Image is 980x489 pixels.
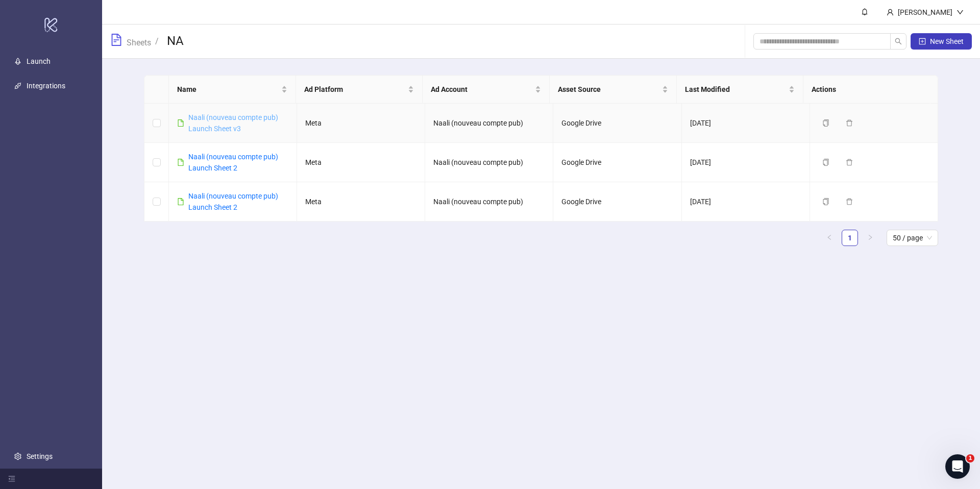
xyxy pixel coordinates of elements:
[822,119,829,127] span: copy
[893,230,932,246] span: 50 / page
[919,38,926,45] span: plus-square
[167,33,184,50] h3: NA
[27,82,65,90] a: Integrations
[110,34,122,46] span: file-text
[177,119,184,127] span: file
[862,230,878,246] button: right
[188,113,278,133] a: Naali (nouveau compte pub) Launch Sheet v3
[894,7,957,18] div: [PERSON_NAME]
[177,159,184,166] span: file
[27,57,51,65] a: Launch
[930,37,964,45] span: New Sheet
[826,234,832,240] span: left
[177,198,184,205] span: file
[682,143,810,182] td: [DATE]
[842,230,857,246] a: 1
[431,84,533,95] span: Ad Account
[861,8,868,15] span: bell
[8,475,15,482] span: menu-fold
[188,192,278,211] a: Naali (nouveau compte pub) Launch Sheet 2
[425,104,553,143] td: Naali (nouveau compte pub)
[867,234,873,240] span: right
[862,230,878,246] li: Next Page
[822,159,829,166] span: copy
[895,38,902,45] span: search
[677,76,804,104] th: Last Modified
[682,104,810,143] td: [DATE]
[297,143,425,182] td: Meta
[822,198,829,205] span: copy
[297,182,425,222] td: Meta
[846,198,853,205] span: delete
[553,104,681,143] td: Google Drive
[966,454,974,462] span: 1
[423,76,550,104] th: Ad Account
[553,143,681,182] td: Google Drive
[803,76,930,104] th: Actions
[887,9,894,16] span: user
[425,182,553,222] td: Naali (nouveau compte pub)
[553,182,681,222] td: Google Drive
[558,84,660,95] span: Asset Source
[550,76,677,104] th: Asset Source
[682,182,810,222] td: [DATE]
[304,84,406,95] span: Ad Platform
[821,230,838,246] li: Previous Page
[169,76,296,104] th: Name
[685,84,787,95] span: Last Modified
[297,104,425,143] td: Meta
[27,452,53,460] a: Settings
[125,36,153,47] a: Sheets
[155,33,159,50] li: /
[821,230,838,246] button: left
[911,33,972,50] button: New Sheet
[945,454,970,479] iframe: Intercom live chat
[177,84,279,95] span: Name
[846,159,853,166] span: delete
[887,230,938,246] div: Page Size
[188,153,278,172] a: Naali (nouveau compte pub) Launch Sheet 2
[425,143,553,182] td: Naali (nouveau compte pub)
[957,9,964,16] span: down
[842,230,858,246] li: 1
[296,76,423,104] th: Ad Platform
[846,119,853,127] span: delete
